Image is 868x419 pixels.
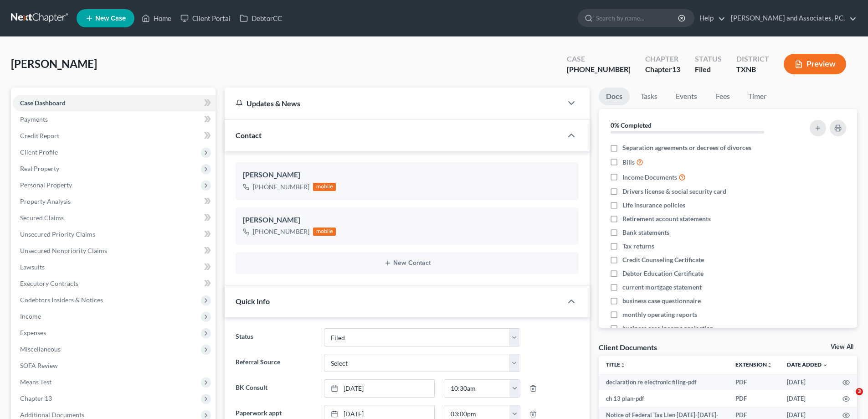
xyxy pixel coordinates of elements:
[837,388,859,410] iframe: Intercom live chat
[95,15,126,22] span: New Case
[622,324,714,333] span: business case income projection
[672,65,680,73] span: 13
[741,88,774,105] a: Timer
[20,296,103,304] span: Codebtors Insiders & Notices
[567,54,631,64] div: Case
[622,187,726,196] span: Drivers license & social security card
[20,214,64,222] span: Secured Claims
[695,10,725,26] a: Help
[622,269,704,278] span: Debtor Education Certificate
[13,128,216,144] a: Credit Report
[20,279,78,287] span: Executory Contracts
[137,10,176,26] a: Home
[599,342,657,352] div: Client Documents
[728,390,780,407] td: PDF
[20,312,41,320] span: Income
[13,193,216,210] a: Property Analysis
[822,362,828,368] i: expand_more
[20,394,52,402] span: Chapter 13
[622,296,701,305] span: business case questionnaire
[736,64,769,75] div: TXNB
[622,228,669,237] span: Bank statements
[695,64,722,75] div: Filed
[784,54,846,74] button: Preview
[20,378,51,386] span: Means Test
[11,57,97,70] span: [PERSON_NAME]
[645,54,680,64] div: Chapter
[645,64,680,75] div: Chapter
[620,362,626,368] i: unfold_more
[780,390,835,407] td: [DATE]
[622,201,685,210] span: Life insurance policies
[20,99,66,107] span: Case Dashboard
[735,361,772,368] a: Extensionunfold_more
[787,361,828,368] a: Date Added expand_more
[622,255,704,264] span: Credit Counseling Certificate
[20,115,48,123] span: Payments
[235,10,287,26] a: DebtorCC
[606,361,626,368] a: Titleunfold_more
[176,10,235,26] a: Client Portal
[253,227,309,236] div: [PHONE_NUMBER]
[243,215,571,226] div: [PERSON_NAME]
[599,88,630,105] a: Docs
[313,183,336,191] div: mobile
[444,380,510,397] input: -- : --
[20,165,59,172] span: Real Property
[253,182,309,191] div: [PHONE_NUMBER]
[622,214,711,223] span: Retirement account statements
[633,88,665,105] a: Tasks
[831,344,853,350] a: View All
[13,357,216,374] a: SOFA Review
[231,328,319,347] label: Status
[236,131,262,140] span: Contact
[622,158,635,167] span: Bills
[20,230,95,238] span: Unsecured Priority Claims
[622,173,677,182] span: Income Documents
[780,374,835,390] td: [DATE]
[708,88,737,105] a: Fees
[13,275,216,292] a: Executory Contracts
[20,181,72,189] span: Personal Property
[243,259,571,267] button: New Contact
[622,310,697,319] span: monthly operating reports
[695,54,722,64] div: Status
[231,379,319,398] label: BK Consult
[622,283,702,292] span: current mortgage statement
[728,374,780,390] td: PDF
[20,132,59,140] span: Credit Report
[726,10,857,26] a: [PERSON_NAME] and Associates, P.C.
[20,148,58,156] span: Client Profile
[856,388,863,395] span: 3
[313,228,336,236] div: mobile
[622,242,654,251] span: Tax returns
[599,390,728,407] td: ch 13 plan-pdf
[20,362,58,369] span: SOFA Review
[13,259,216,275] a: Lawsuits
[599,374,728,390] td: declaration re electronic filing-pdf
[20,247,107,254] span: Unsecured Nonpriority Claims
[668,88,704,105] a: Events
[324,380,434,397] a: [DATE]
[567,64,631,75] div: [PHONE_NUMBER]
[13,210,216,226] a: Secured Claims
[20,263,45,271] span: Lawsuits
[231,354,319,372] label: Referral Source
[13,111,216,128] a: Payments
[596,10,679,26] input: Search by name...
[20,197,71,205] span: Property Analysis
[20,329,46,336] span: Expenses
[236,98,551,108] div: Updates & News
[13,95,216,111] a: Case Dashboard
[236,297,270,305] span: Quick Info
[767,362,772,368] i: unfold_more
[611,121,652,129] strong: 0% Completed
[20,345,61,353] span: Miscellaneous
[20,411,84,419] span: Additional Documents
[736,54,769,64] div: District
[622,143,751,152] span: Separation agreements or decrees of divorces
[13,226,216,243] a: Unsecured Priority Claims
[243,170,571,181] div: [PERSON_NAME]
[13,243,216,259] a: Unsecured Nonpriority Claims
